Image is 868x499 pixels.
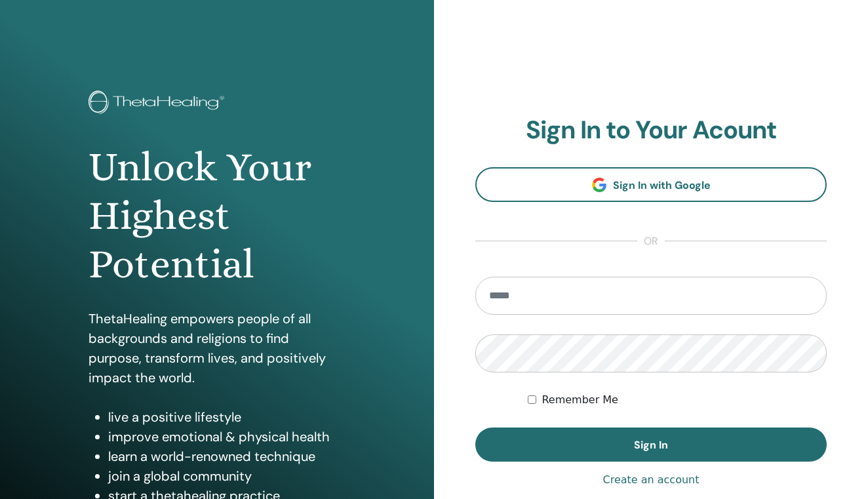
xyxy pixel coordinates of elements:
[637,233,665,249] span: or
[108,427,345,447] li: improve emotional & physical health
[475,115,827,146] h2: Sign In to Your Acount
[108,407,345,427] li: live a positive lifestyle
[108,466,345,486] li: join a global community
[108,447,345,466] li: learn a world-renowned technique
[613,178,711,192] span: Sign In with Google
[89,309,345,388] p: ThetaHealing empowers people of all backgrounds and religions to find purpose, transform lives, a...
[542,392,618,408] label: Remember Me
[528,392,827,408] div: Keep me authenticated indefinitely or until I manually logout
[475,167,827,202] a: Sign In with Google
[634,438,668,452] span: Sign In
[89,143,345,289] h1: Unlock Your Highest Potential
[602,472,699,488] a: Create an account
[475,428,827,462] button: Sign In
